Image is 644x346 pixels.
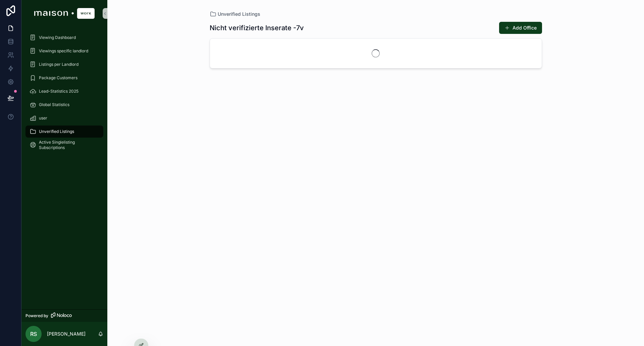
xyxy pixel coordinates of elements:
[39,140,97,150] span: Active Singlelisting Subscriptions
[39,48,88,54] span: Viewings specific landlord
[30,330,37,338] span: RS
[210,23,304,33] h1: Nicht verifizierte Inserate -7v
[39,89,78,94] span: Lead-Statistics 2025
[25,99,103,111] a: Global Statistics
[34,8,95,19] img: App logo
[25,85,103,97] a: Lead-Statistics 2025
[39,115,47,121] span: user
[25,126,103,138] a: Unverified Listings
[39,75,77,81] span: Package Customers
[39,62,78,67] span: Listings per Landlord
[25,112,103,124] a: user
[21,309,107,322] a: Powered by
[499,22,542,34] button: Add Office
[21,27,107,160] div: scrollable content
[39,35,76,40] span: Viewing Dashboard
[25,72,103,84] a: Package Customers
[25,32,103,44] a: Viewing Dashboard
[210,11,260,17] a: Unverified Listings
[25,58,103,70] a: Listings per Landlord
[39,102,69,107] span: Global Statistics
[25,45,103,57] a: Viewings specific landlord
[39,129,74,134] span: Unverified Listings
[25,139,103,151] a: Active Singlelisting Subscriptions
[47,331,86,337] p: [PERSON_NAME]
[25,313,48,318] span: Powered by
[218,11,260,17] span: Unverified Listings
